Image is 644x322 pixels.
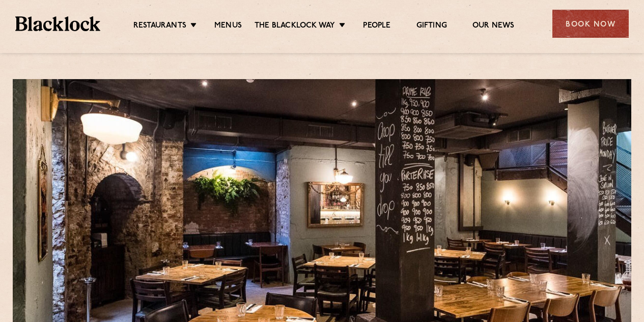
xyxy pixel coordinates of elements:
[15,16,100,31] img: BL_Textured_Logo-footer-cropped.svg
[416,21,447,32] a: Gifting
[133,21,186,32] a: Restaurants
[472,21,515,32] a: Our News
[552,10,629,38] div: Book Now
[214,21,242,32] a: Menus
[363,21,390,32] a: People
[255,21,335,32] a: The Blacklock Way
